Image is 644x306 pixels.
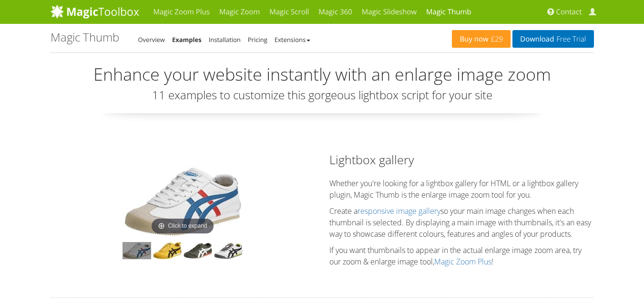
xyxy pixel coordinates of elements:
[138,35,165,44] a: Overview
[51,31,119,43] h1: Magic Thumb
[123,166,242,237] img: Lightbox gallery example
[51,89,594,101] h3: 11 examples to customize this gorgeous lightbox script for your site
[51,4,139,19] img: MagicToolbox.com - Image tools for your website
[452,30,511,48] a: Buy now£29
[556,7,582,17] span: Contact
[329,205,594,240] p: Create a so your main image changes when each thumbnail is selected. By displaying a main image w...
[512,30,593,48] a: DownloadFree Trial
[214,242,243,259] img: Lightbox gallery example
[51,65,594,84] h2: Enhance your website instantly with an enlarge image zoom
[434,256,491,267] a: Magic Zoom Plus
[123,166,242,237] a: Click to expand
[554,35,586,43] span: Free Trial
[209,35,241,44] a: Installation
[275,35,310,44] a: Extensions
[489,35,503,43] span: £29
[172,35,202,44] a: Examples
[329,244,594,267] p: If you want thumbnails to appear in the actual enlarge image zoom area, try our zoom & enlarge im...
[329,151,594,168] h2: Lightbox gallery
[329,178,594,200] p: Whether you're looking for a lightbox gallery for HTML or a lightbox gallery plugin, Magic Thumb ...
[184,242,212,259] img: Lightbox gallery example
[153,242,182,259] img: Lightbox gallery example
[358,206,440,216] a: responsive image gallery
[248,35,267,44] a: Pricing
[123,242,151,259] img: Lightbox gallery example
